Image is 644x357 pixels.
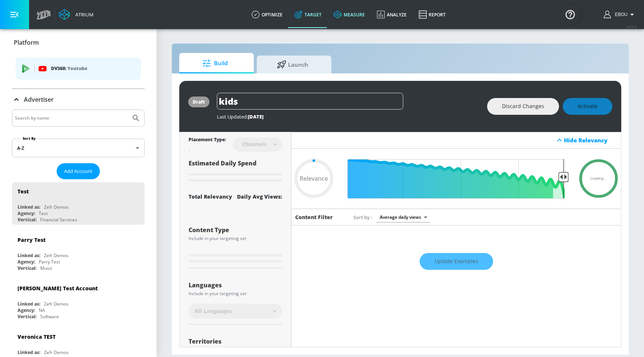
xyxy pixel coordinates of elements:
[18,285,98,292] div: [PERSON_NAME] Test Account
[18,236,45,243] div: Parry Test
[18,349,40,356] div: Linked as:
[604,10,637,19] button: Ebou
[246,1,288,28] a: optimize
[18,333,56,340] div: Veronica TEST
[18,313,37,320] div: Vertical:
[12,53,145,88] div: Platform
[300,176,328,181] span: Relevance
[189,136,226,144] div: Placement Type:
[15,113,128,123] input: Search by name
[189,236,282,241] div: Include in your targeting set
[376,212,430,222] div: Average daily views
[12,231,145,273] div: Parry TestLinked as:Zefr DemosAgency:Parry TestVertical:Music
[187,54,243,72] span: Build
[64,167,92,176] span: Add Account
[189,159,256,167] span: Estimated Daily Spend
[264,56,321,73] span: Launch
[40,265,53,271] div: Music
[238,141,270,147] div: Channels
[371,1,413,28] a: Analyze
[44,301,69,307] div: Zefr Demos
[413,1,452,28] a: Report
[40,313,59,320] div: Software
[57,163,100,179] button: Add Account
[16,54,141,85] ul: list of platforms
[18,188,29,195] div: Test
[39,307,45,313] div: NA
[14,38,39,47] p: Platform
[564,136,617,144] div: Hide Relevancy
[18,217,37,223] div: Vertical:
[288,1,328,28] a: Target
[189,193,232,200] div: Total Relevancy
[24,95,54,104] p: Advertiser
[39,259,60,265] div: Parry Test
[189,304,282,319] div: All Languages
[328,1,371,28] a: measure
[195,307,232,315] span: All Languages
[59,9,94,20] a: Atrium
[16,57,141,80] div: DV360: Youtube
[18,204,40,210] div: Linked as:
[217,113,480,120] div: Last Updated:
[237,193,282,200] div: Daily Avg Views:
[626,25,637,29] span: v 4.25.4
[12,182,145,225] div: TestLinked as:Zefr DemosAgency:TestVertical:Financial Services
[12,139,145,157] div: A-Z
[189,282,282,288] div: Languages
[353,214,372,221] span: Sort by
[12,279,145,322] div: [PERSON_NAME] Test AccountLinked as:Zefr DemosAgency:NAVertical:Software
[39,210,48,217] div: Test
[502,102,544,111] span: Discard Changes
[189,227,282,233] div: Content Type
[193,99,205,105] div: draft
[18,307,35,313] div: Agency:
[51,64,135,73] p: DV360:
[590,177,607,181] span: Loading...
[189,159,282,184] div: Estimated Daily Spend
[18,252,40,259] div: Linked as:
[18,259,35,265] div: Agency:
[291,132,621,149] div: Hide Relevancy
[44,252,69,259] div: Zefr Demos
[248,113,263,120] span: [DATE]
[295,214,333,221] h6: Content Filter
[560,4,581,25] button: Open Resource Center
[44,204,69,210] div: Zefr Demos
[189,338,282,344] div: Territories
[67,64,87,72] p: Youtube
[487,98,559,115] button: Discard Changes
[189,291,282,296] div: Include in your targeting set
[12,89,145,110] div: Advertiser
[18,301,40,307] div: Linked as:
[12,32,145,53] div: Platform
[40,217,77,223] div: Financial Services
[18,210,35,217] div: Agency:
[21,136,37,141] label: Sort By
[612,12,628,17] span: login as: ebou.njie@zefr.com
[72,11,94,18] div: Atrium
[344,159,569,199] input: Final Threshold
[44,349,69,356] div: Zefr Demos
[18,265,37,271] div: Vertical:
